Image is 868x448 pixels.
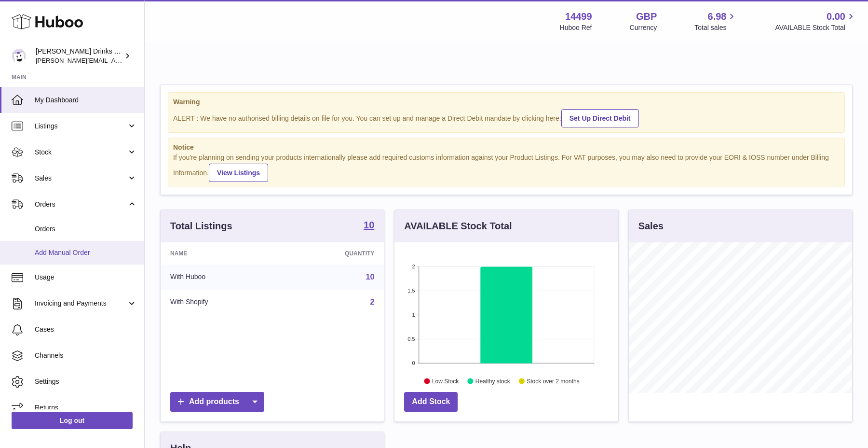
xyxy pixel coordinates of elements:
[161,242,281,265] th: Name
[560,23,592,32] div: Huboo Ref
[35,248,137,257] span: Add Manual Order
[412,312,415,318] text: 1
[35,273,137,282] span: Usage
[408,288,415,294] text: 1.5
[565,10,592,23] strong: 14499
[170,220,232,233] h3: Total Listings
[404,392,458,412] a: Add Stock
[364,220,374,232] a: 10
[173,98,840,107] strong: Warning
[173,143,840,152] strong: Notice
[694,10,737,32] a: 6.98 Total sales
[775,23,856,32] span: AVAILABLE Stock Total
[35,96,137,105] span: My Dashboard
[173,153,840,182] div: If you're planning on sending your products internationally please add required customs informati...
[12,49,26,63] img: daniel@zoosdrinks.com
[35,122,127,131] span: Listings
[161,265,281,290] td: With Huboo
[364,220,374,230] strong: 10
[209,164,268,182] a: View Listings
[404,220,512,233] h3: AVAILABLE Stock Total
[370,298,374,306] a: 2
[432,378,459,384] text: Low Stock
[775,10,856,32] a: 0.00 AVAILABLE Stock Total
[170,392,264,412] a: Add products
[36,56,193,64] span: [PERSON_NAME][EMAIL_ADDRESS][DOMAIN_NAME]
[527,378,580,384] text: Stock over 2 months
[36,47,122,65] div: [PERSON_NAME] Drinks LTD (t/a Zooz)
[366,273,375,281] a: 10
[694,23,737,32] span: Total sales
[412,360,415,366] text: 0
[475,378,511,384] text: Healthy stock
[35,325,137,334] span: Cases
[12,412,133,429] a: Log out
[35,148,127,157] span: Stock
[827,10,845,23] span: 0.00
[35,200,127,209] span: Orders
[408,336,415,342] text: 0.5
[35,351,137,360] span: Channels
[561,109,639,127] a: Set Up Direct Debit
[281,242,384,265] th: Quantity
[630,23,657,32] div: Currency
[638,220,664,233] h3: Sales
[35,224,137,234] span: Orders
[161,290,281,315] td: With Shopify
[173,108,840,127] div: ALERT : We have no authorised billing details on file for you. You can set up and manage a Direct...
[35,299,127,308] span: Invoicing and Payments
[636,10,657,23] strong: GBP
[708,10,727,23] span: 6.98
[35,377,137,386] span: Settings
[412,264,415,269] text: 2
[35,174,127,183] span: Sales
[35,403,137,412] span: Returns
